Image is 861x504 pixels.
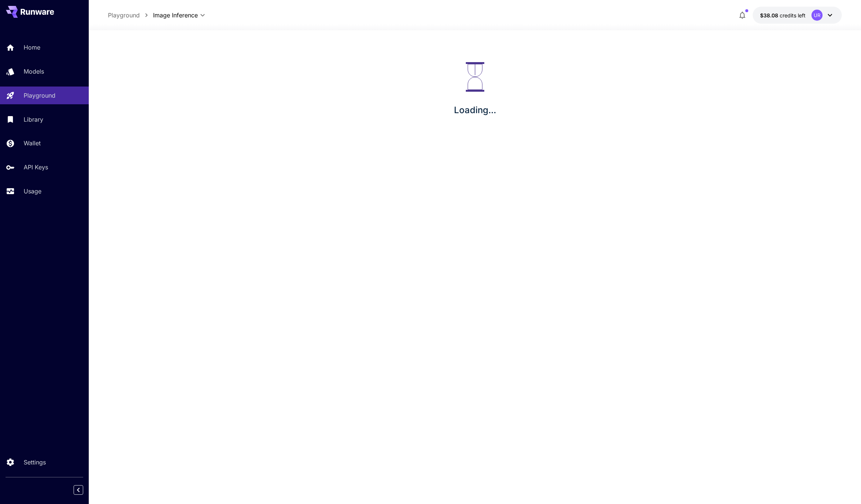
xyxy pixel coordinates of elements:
[108,11,140,20] a: Playground
[24,139,41,148] p: Wallet
[24,458,46,467] p: Settings
[24,43,40,52] p: Home
[780,12,806,18] span: credits left
[79,483,89,497] div: Collapse sidebar
[24,163,48,172] p: API Keys
[74,485,83,495] button: Collapse sidebar
[153,11,198,20] span: Image Inference
[108,11,153,20] nav: breadcrumb
[811,10,823,21] div: UR
[24,91,55,100] p: Playground
[753,7,842,24] button: $38.07515UR
[24,67,44,76] p: Models
[24,115,43,124] p: Library
[24,187,41,196] p: Usage
[760,11,806,19] div: $38.07515
[760,12,780,18] span: $38.08
[454,104,496,117] p: Loading...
